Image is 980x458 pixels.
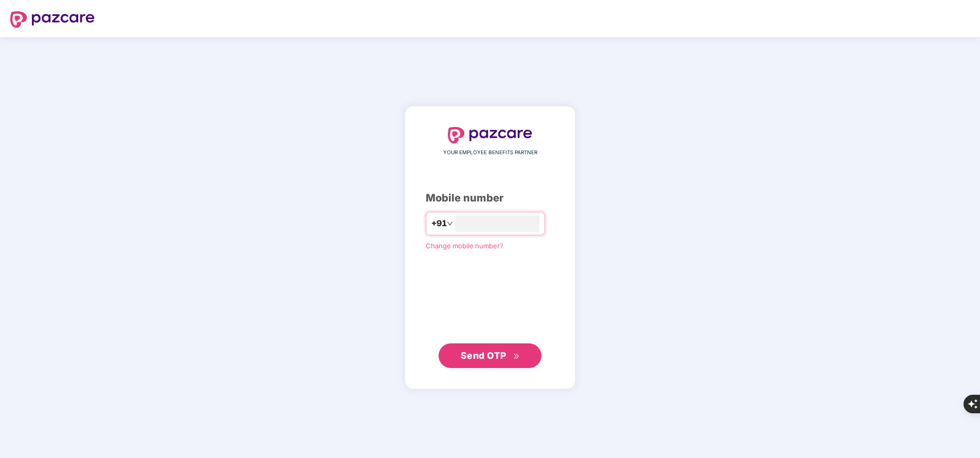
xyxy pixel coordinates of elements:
[443,149,537,157] span: YOUR EMPLOYEE BENEFITS PARTNER
[10,11,95,28] img: logo
[426,190,554,206] div: Mobile number
[461,350,506,361] span: Send OTP
[447,221,453,227] span: down
[448,127,532,143] img: logo
[431,217,447,230] span: +91
[439,343,541,368] button: Send OTPdouble-right
[426,242,503,250] a: Change mobile number?
[513,353,520,360] span: double-right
